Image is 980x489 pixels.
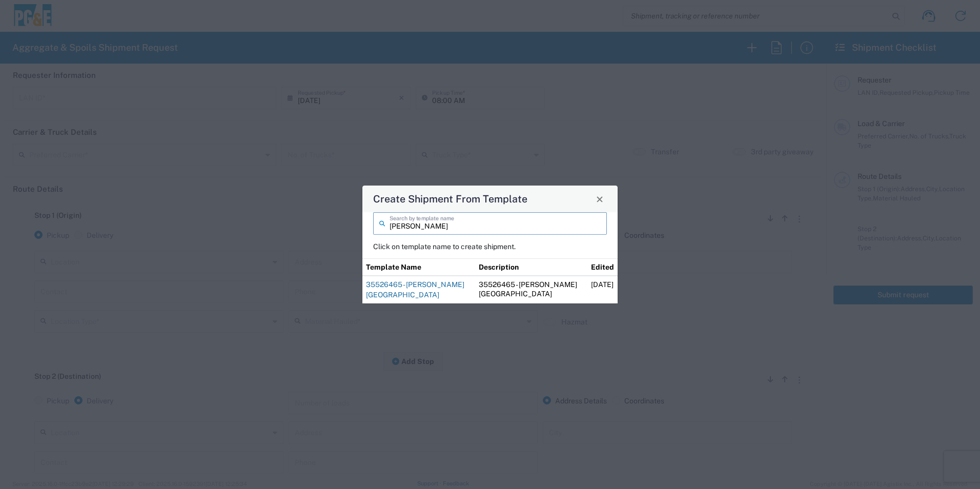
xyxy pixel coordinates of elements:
[373,191,527,206] h4: Create Shipment From Template
[373,242,607,251] p: Click on template name to create shipment.
[366,280,464,299] a: 35526465 - [PERSON_NAME] [GEOGRAPHIC_DATA]
[475,276,588,303] td: 35526465 - [PERSON_NAME] [GEOGRAPHIC_DATA]
[587,258,618,276] th: Edited
[593,192,607,206] button: Close
[362,258,475,276] th: Template Name
[475,258,588,276] th: Description
[362,258,618,303] table: Shipment templates
[587,276,618,303] td: [DATE]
